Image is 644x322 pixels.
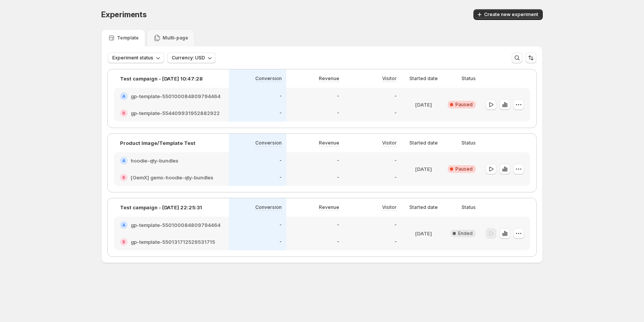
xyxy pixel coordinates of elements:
[279,174,282,181] p: -
[131,238,215,246] h2: gp-template-550131712529531715
[131,157,178,164] h2: hoodie-qty-bundles
[337,158,339,164] p: -
[131,92,220,100] h2: gp-template-550100084809794464
[409,140,438,146] p: Started date
[163,35,188,41] p: Multi-page
[458,230,473,237] span: Ended
[279,110,282,116] p: -
[455,166,473,172] span: Paused
[122,240,125,244] h2: B
[131,109,220,117] h2: gp-template-554409931952882922
[415,101,432,108] p: [DATE]
[120,75,203,82] p: Test campaign - [DATE] 10:47:28
[473,9,543,20] button: Create new experiment
[462,76,476,82] p: Status
[122,94,125,99] h2: A
[462,204,476,210] p: Status
[319,76,339,82] p: Revenue
[122,111,125,115] h2: B
[382,140,397,146] p: Visitor
[337,239,339,245] p: -
[415,230,432,237] p: [DATE]
[120,204,202,211] p: Test campaign - [DATE] 22:25:31
[382,76,397,82] p: Visitor
[462,140,476,146] p: Status
[394,110,397,116] p: -
[337,222,339,228] p: -
[409,204,438,210] p: Started date
[394,239,397,245] p: -
[455,102,473,108] span: Paused
[172,55,205,61] span: Currency: USD
[394,222,397,228] p: -
[319,140,339,146] p: Revenue
[394,93,397,99] p: -
[122,158,125,163] h2: A
[108,53,164,63] button: Experiment status
[279,93,282,99] p: -
[279,158,282,164] p: -
[337,110,339,116] p: -
[255,140,282,146] p: Conversion
[120,139,195,147] p: Product Image/Template Test
[255,204,282,210] p: Conversion
[101,10,147,19] span: Experiments
[117,35,139,41] p: Template
[394,158,397,164] p: -
[279,239,282,245] p: -
[167,53,216,63] button: Currency: USD
[415,165,432,173] p: [DATE]
[484,11,538,18] span: Create new experiment
[279,222,282,228] p: -
[337,93,339,99] p: -
[255,76,282,82] p: Conversion
[337,174,339,181] p: -
[319,204,339,210] p: Revenue
[122,175,125,180] h2: B
[382,204,397,210] p: Visitor
[131,221,220,229] h2: gp-template-550100084809794464
[526,53,536,63] button: Sort the results
[122,223,125,227] h2: A
[409,76,438,82] p: Started date
[131,174,213,181] h2: [GemX] gemx-hoodie-qty-bundles
[112,55,153,61] span: Experiment status
[394,174,397,181] p: -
